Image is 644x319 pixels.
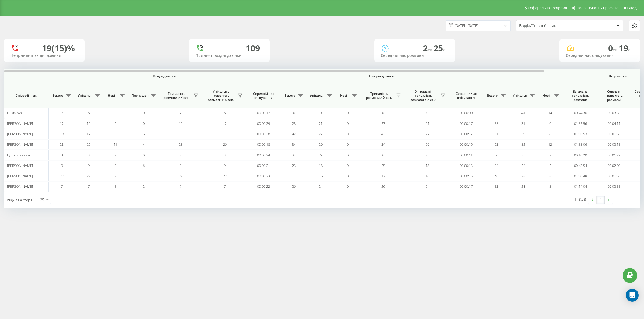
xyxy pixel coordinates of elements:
[423,42,433,54] span: 2
[495,121,498,126] span: 35
[563,118,597,129] td: 01:52:56
[131,93,149,98] span: Пропущені
[563,171,597,181] td: 01:00:48
[247,160,280,171] td: 00:00:21
[513,93,528,98] span: Унікальні
[597,196,605,204] a: 1
[143,163,145,168] span: 6
[61,163,63,168] span: 9
[496,153,497,157] span: 9
[549,163,551,168] span: 2
[521,184,525,189] span: 28
[87,132,90,136] span: 17
[381,53,448,58] div: Середній час розмови
[549,184,551,189] span: 5
[180,153,181,157] span: 3
[87,174,90,178] span: 22
[381,163,385,168] span: 25
[62,74,266,78] span: Вхідні дзвінки
[619,42,630,54] span: 19
[382,153,384,157] span: 6
[428,47,433,53] span: хв
[224,184,226,189] span: 7
[115,153,116,157] span: 2
[549,174,551,178] span: 8
[320,110,322,115] span: 0
[597,129,631,139] td: 00:01:59
[548,142,552,147] span: 12
[597,108,631,118] td: 00:03:30
[78,93,93,98] span: Унікальні
[563,139,597,150] td: 01:55:06
[143,132,145,136] span: 6
[292,142,296,147] span: 34
[247,129,280,139] td: 00:00:28
[521,121,525,126] span: 31
[9,93,43,98] span: Співробітник
[179,121,182,126] span: 12
[597,139,631,150] td: 00:02:13
[521,110,525,115] span: 41
[60,174,64,178] span: 22
[292,174,296,178] span: 17
[574,197,586,202] div: 1 - 8 з 8
[143,184,145,189] span: 2
[597,171,631,181] td: 00:01:58
[224,110,226,115] span: 6
[347,121,349,126] span: 0
[283,93,297,98] span: Всього
[7,153,30,157] span: Гуркіт онлайн
[61,184,63,189] span: 7
[347,174,349,178] span: 0
[495,132,498,136] span: 61
[143,174,145,178] span: 1
[320,153,322,157] span: 6
[613,47,619,53] span: хв
[180,184,181,189] span: 7
[608,42,619,54] span: 0
[347,153,349,157] span: 0
[40,197,44,202] div: 25
[7,197,36,202] span: Рядків на сторінці
[292,184,296,189] span: 26
[179,132,182,136] span: 19
[495,184,498,189] span: 33
[381,132,385,136] span: 42
[597,150,631,160] td: 00:01:29
[247,181,280,192] td: 00:00:22
[293,110,295,115] span: 0
[114,142,117,147] span: 11
[310,93,325,98] span: Унікальні
[61,110,63,115] span: 7
[105,93,118,98] span: Нові
[522,153,524,157] span: 8
[115,174,116,178] span: 7
[247,139,280,150] td: 00:00:18
[319,163,323,168] span: 18
[381,174,385,178] span: 17
[433,42,445,54] span: 25
[566,53,634,58] div: Середній час очікування
[449,160,483,171] td: 00:00:15
[143,142,145,147] span: 4
[528,6,567,10] span: Реферальна програма
[293,153,295,157] span: 6
[563,150,597,160] td: 00:10:20
[495,142,498,147] span: 63
[115,132,116,136] span: 8
[251,92,276,100] span: Середній час очікування
[381,184,385,189] span: 26
[196,53,263,58] div: Прийняті вхідні дзвінки
[628,47,630,53] span: c
[88,184,90,189] span: 7
[7,184,33,189] span: [PERSON_NAME]
[449,171,483,181] td: 00:00:15
[521,163,525,168] span: 24
[382,110,384,115] span: 0
[319,142,323,147] span: 29
[443,47,445,53] span: c
[486,93,499,98] span: Всього
[549,153,551,157] span: 2
[115,184,116,189] span: 5
[563,160,597,171] td: 00:43:54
